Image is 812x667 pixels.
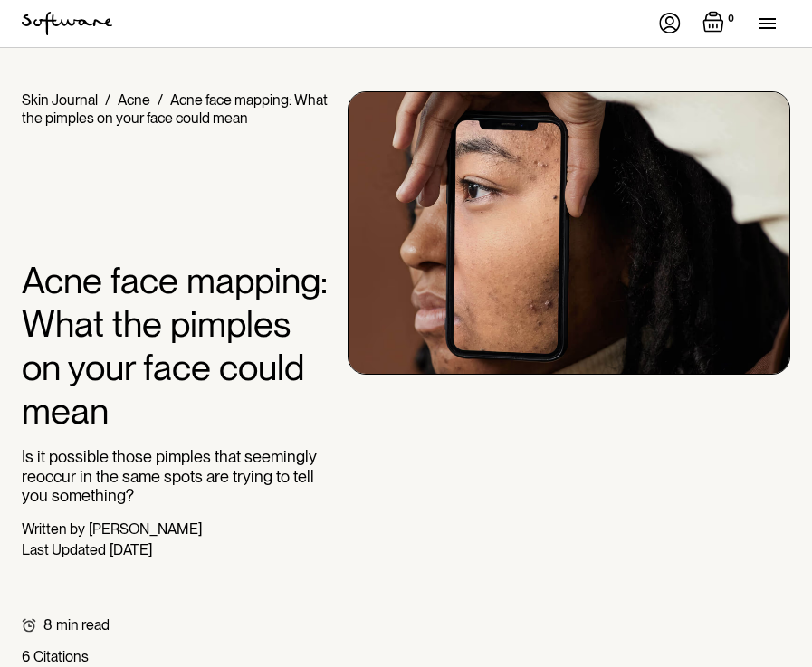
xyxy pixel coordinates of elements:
[22,91,328,127] div: Acne face mapping: What the pimples on your face could mean
[110,541,152,558] div: [DATE]
[702,11,738,36] a: Open empty cart
[118,91,150,109] a: Acne
[22,520,85,538] div: Written by
[105,91,110,109] div: /
[22,259,333,433] h1: Acne face mapping: What the pimples on your face could mean
[22,447,333,506] p: Is it possible those pimples that seemingly reoccur in the same spots are trying to tell you some...
[22,648,30,665] div: 6
[22,91,98,109] a: Skin Journal
[22,12,112,35] a: home
[158,91,163,109] div: /
[22,541,106,558] div: Last Updated
[33,648,89,665] div: Citations
[22,12,112,35] img: Software Logo
[89,520,202,538] div: [PERSON_NAME]
[724,11,738,27] div: 0
[56,616,110,634] div: min read
[43,616,53,634] div: 8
